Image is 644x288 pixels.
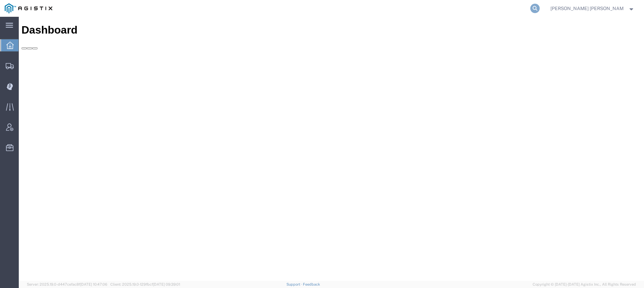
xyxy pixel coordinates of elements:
[286,282,303,286] a: Support
[550,5,624,12] span: Kayte Bray Dogali
[550,4,635,12] button: [PERSON_NAME] [PERSON_NAME]
[303,282,320,286] a: Feedback
[80,282,107,286] span: [DATE] 10:47:06
[27,282,107,286] span: Server: 2025.19.0-d447cefac8f
[533,282,636,287] span: Copyright © [DATE]-[DATE] Agistix Inc., All Rights Reserved
[5,3,52,13] img: logo
[19,17,644,281] iframe: FS Legacy Container
[110,282,180,286] span: Client: 2025.19.0-129fbcf
[153,282,180,286] span: [DATE] 09:39:01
